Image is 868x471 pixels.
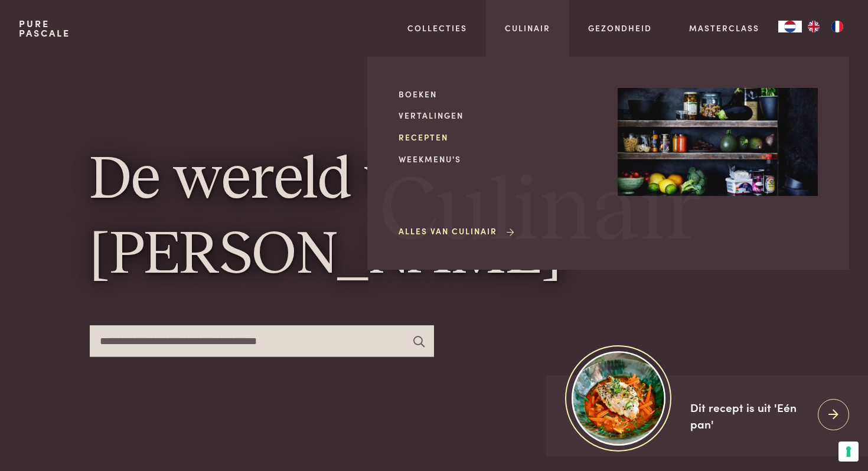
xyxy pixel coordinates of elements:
div: Dit recept is uit 'Eén pan' [690,399,808,433]
a: Weekmenu's [399,153,599,165]
a: NL [778,21,802,32]
a: PurePascale [19,19,70,38]
div: Language [778,21,802,32]
a: Recepten [399,131,599,143]
a: https://admin.purepascale.com/wp-content/uploads/2025/08/home_recept_link.jpg Dit recept is uit '... [546,375,868,456]
a: Vertalingen [399,109,599,122]
img: Culinair [618,88,818,197]
button: Uw voorkeuren voor toestemming voor trackingtechnologieën [838,441,859,462]
a: FR [825,21,849,32]
a: Gezondheid [588,22,652,34]
a: EN [802,21,825,32]
a: Boeken [399,88,599,100]
a: Alles van Culinair [399,225,516,237]
span: Culinair [380,167,701,257]
a: Masterclass [689,22,759,34]
aside: Language selected: Nederlands [778,21,849,32]
a: Collecties [407,22,467,34]
h1: De wereld van [PERSON_NAME] [90,143,779,294]
ul: Language list [802,21,849,32]
a: Culinair [505,22,550,34]
img: https://admin.purepascale.com/wp-content/uploads/2025/08/home_recept_link.jpg [572,351,665,445]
